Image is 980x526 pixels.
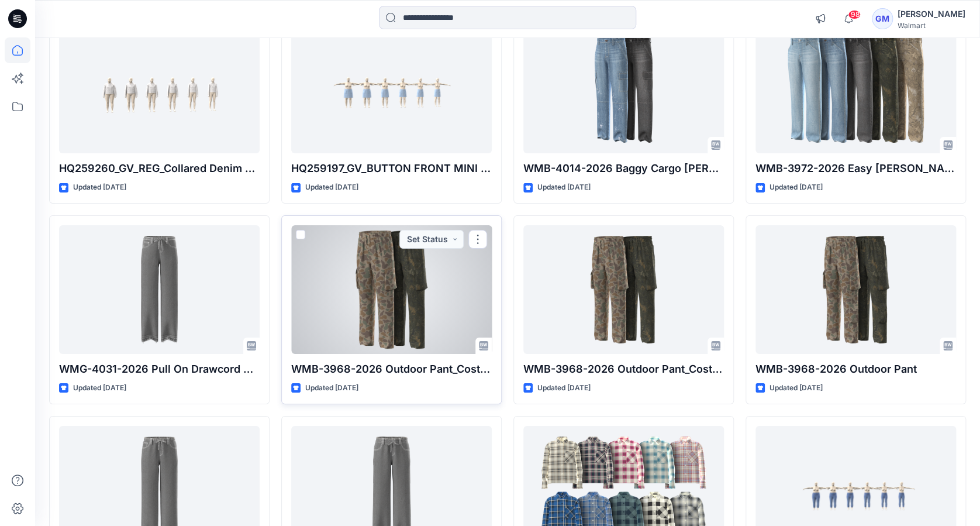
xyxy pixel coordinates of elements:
[523,361,724,377] p: WMB-3968-2026 Outdoor Pant_Cost Opt1
[755,225,956,354] a: WMB-3968-2026 Outdoor Pant
[848,10,861,19] span: 98
[59,160,260,177] p: HQ259260_GV_REG_Collared Denim Jacket
[537,181,591,194] p: Updated [DATE]
[537,382,591,394] p: Updated [DATE]
[291,225,492,354] a: WMB-3968-2026 Outdoor Pant_Cost Opt2
[305,382,358,394] p: Updated [DATE]
[755,361,956,377] p: WMB-3968-2026 Outdoor Pant
[73,181,126,194] p: Updated [DATE]
[898,21,965,30] div: Walmart
[523,225,724,354] a: WMB-3968-2026 Outdoor Pant_Cost Opt1
[59,361,260,377] p: WMG-4031-2026 Pull On Drawcord Wide Leg_Opt4
[769,382,823,394] p: Updated [DATE]
[523,160,724,177] p: WMB-4014-2026 Baggy Cargo [PERSON_NAME]
[291,361,492,377] p: WMB-3968-2026 Outdoor Pant_Cost Opt2
[73,382,126,394] p: Updated [DATE]
[755,25,956,153] a: WMB-3972-2026 Easy Carpenter Loose Fit
[305,181,358,194] p: Updated [DATE]
[59,25,260,153] a: HQ259260_GV_REG_Collared Denim Jacket
[291,160,492,177] p: HQ259197_GV_BUTTON FRONT MINI SKIRT
[59,225,260,354] a: WMG-4031-2026 Pull On Drawcord Wide Leg_Opt4
[755,160,956,177] p: WMB-3972-2026 Easy [PERSON_NAME] Loose Fit
[291,25,492,153] a: HQ259197_GV_BUTTON FRONT MINI SKIRT
[898,7,965,21] div: [PERSON_NAME]
[523,25,724,153] a: WMB-4014-2026 Baggy Cargo Jean
[872,8,893,29] div: GM
[769,181,823,194] p: Updated [DATE]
